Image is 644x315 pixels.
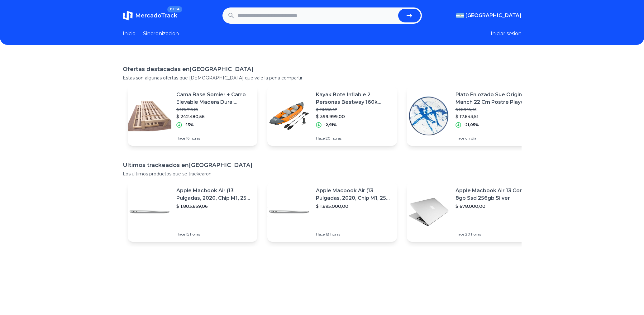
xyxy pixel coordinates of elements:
button: [GEOGRAPHIC_DATA] [456,12,522,19]
img: Featured image [128,94,171,138]
a: MercadoTrackBETA [123,11,177,21]
p: Estas son algunas ofertas que [DEMOGRAPHIC_DATA] que vale la pena compartir. [123,75,522,81]
a: Sincronizacion [143,30,179,37]
p: -21,05% [464,122,479,127]
p: $ 399.999,00 [316,113,392,120]
a: Featured imageApple Macbook Air (13 Pulgadas, 2020, Chip M1, 256 Gb De Ssd, 8 Gb De Ram) - Plata$... [267,182,397,242]
p: Hace 20 horas [456,232,532,237]
p: $ 242.480,56 [176,113,252,120]
p: $ 1.803.859,06 [176,203,252,209]
p: Apple Macbook Air (13 Pulgadas, 2020, Chip M1, 256 Gb De Ssd, 8 Gb De Ram) - Plata [176,187,252,202]
p: $ 411.998,97 [316,107,392,112]
p: Cama Base Somier + Carro Elevable Madera Dura: Petiribí B [176,91,252,106]
button: Iniciar sesion [491,30,522,37]
p: Hace un día [456,136,532,141]
p: Plato Enlozado Sue Original Manch 22 Cm Postre Playo [PERSON_NAME] [456,91,532,106]
span: MercadoTrack [135,12,177,19]
p: Apple Macbook Air 13 Core I5 8gb Ssd 256gb Silver [456,187,532,202]
span: BETA [167,6,182,12]
p: Kayak Bote Inflable 2 Personas Bestway 160k Remos + Inflador [316,91,392,106]
a: Featured imageApple Macbook Air 13 Core I5 8gb Ssd 256gb Silver$ 678.000,00Hace 20 horas [407,182,537,242]
span: [GEOGRAPHIC_DATA] [465,12,522,19]
a: Featured imageKayak Bote Inflable 2 Personas Bestway 160k Remos + Inflador$ 411.998,97$ 399.999,0... [267,86,397,146]
p: Los ultimos productos que se trackearon. [123,171,522,177]
img: Featured image [128,190,171,234]
img: Featured image [407,190,451,234]
p: $ 1.895.000,00 [316,203,392,209]
p: Hace 18 horas [316,232,392,237]
p: -2,91% [324,122,337,127]
img: Argentina [456,13,464,18]
p: Hace 16 horas [176,136,252,141]
p: $ 678.000,00 [456,203,532,209]
a: Inicio [123,30,136,37]
p: Hace 15 horas [176,232,252,237]
a: Featured imagePlato Enlozado Sue Original Manch 22 Cm Postre Playo [PERSON_NAME]$ 22.348,45$ 17.6... [407,86,537,146]
img: MercadoTrack [123,11,133,21]
img: Featured image [267,94,311,138]
h1: Ultimos trackeados en [GEOGRAPHIC_DATA] [123,161,522,169]
p: Hace 20 horas [316,136,392,141]
p: Apple Macbook Air (13 Pulgadas, 2020, Chip M1, 256 Gb De Ssd, 8 Gb De Ram) - Plata [316,187,392,202]
a: Featured imageCama Base Somier + Carro Elevable Madera Dura: Petiribí B$ 278.713,29$ 242.480,56-1... [128,86,257,146]
h1: Ofertas destacadas en [GEOGRAPHIC_DATA] [123,65,522,74]
p: $ 22.348,45 [456,107,532,112]
a: Featured imageApple Macbook Air (13 Pulgadas, 2020, Chip M1, 256 Gb De Ssd, 8 Gb De Ram) - Plata$... [128,182,257,242]
img: Featured image [407,94,451,138]
p: $ 278.713,29 [176,107,252,112]
p: $ 17.643,51 [456,113,532,120]
p: -13% [184,122,194,127]
img: Featured image [267,190,311,234]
